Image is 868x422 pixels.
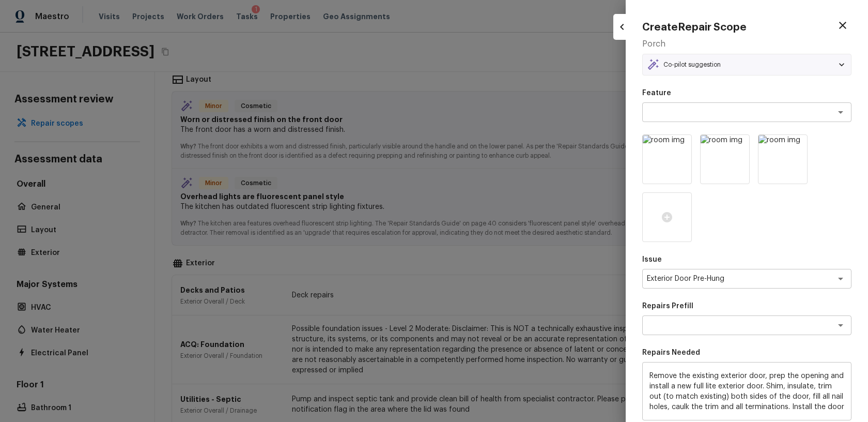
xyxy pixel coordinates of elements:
[701,135,749,184] img: room img
[642,38,851,50] h5: Porch
[833,318,848,333] button: Open
[642,21,747,34] h4: Create Repair Scope
[833,105,848,119] button: Open
[663,61,721,69] p: Co-pilot suggestion
[647,274,818,284] textarea: Exterior Door Pre-Hung
[643,135,691,184] img: room img
[649,371,844,412] textarea: Remove the existing exterior door, prep the opening and install a new full lite exterior door. Sh...
[642,88,851,98] p: Feature
[833,272,848,286] button: Open
[642,348,851,358] p: Repairs Needed
[642,301,851,311] p: Repairs Prefill
[758,135,807,184] img: room img
[642,254,851,265] p: Issue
